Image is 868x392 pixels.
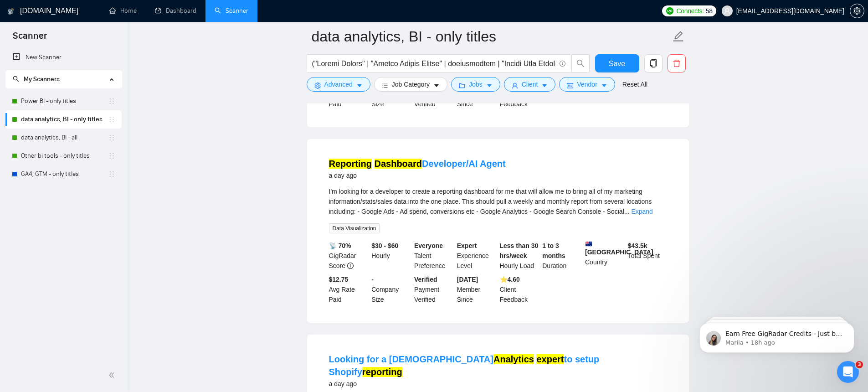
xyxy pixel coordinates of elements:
[706,6,713,16] span: 58
[412,241,455,271] div: Talent Preference
[370,274,412,304] div: Company Size
[324,79,353,89] span: Advanced
[329,354,600,377] a: Looking for a [DEMOGRAPHIC_DATA]Analytics expertto setup Shopifyreporting
[329,378,667,389] div: a day ago
[5,165,122,183] li: GA4, GTM - only titles
[583,241,626,271] div: Country
[414,276,437,283] b: Verified
[108,98,115,105] span: holder
[13,75,60,83] span: My Scanners
[631,208,652,215] a: Expand
[382,82,388,89] span: bars
[850,7,864,15] a: setting
[457,242,477,249] b: Expert
[493,354,534,364] mark: Analytics
[455,274,498,304] div: Member Since
[560,61,565,67] span: info-circle
[5,147,122,165] li: Other bi tools - only titles
[459,82,465,89] span: folder
[21,129,108,147] a: data analytics, BI - all
[668,59,685,67] span: delete
[375,159,422,169] mark: Dashboard
[13,76,19,82] span: search
[412,274,455,304] div: Payment Verified
[347,263,354,269] span: info-circle
[433,82,440,89] span: caret-down
[644,54,663,72] button: copy
[645,59,662,67] span: copy
[536,354,564,364] mark: expert
[215,7,248,15] a: searchScanner
[21,110,108,129] a: data analytics, BI - only titles
[370,241,412,271] div: Hourly
[329,276,349,283] b: $12.75
[374,77,447,92] button: barsJob Categorycaret-down
[455,241,498,271] div: Experience Level
[686,304,868,367] iframe: Intercom notifications message
[24,75,60,83] span: My Scanners
[371,276,374,283] b: -
[486,82,493,89] span: caret-down
[595,54,639,72] button: Save
[668,54,686,72] button: delete
[21,165,108,183] a: GA4, GTM - only titles
[601,82,607,89] span: caret-down
[108,116,115,123] span: holder
[856,361,863,368] span: 3
[504,77,556,92] button: userClientcaret-down
[21,147,108,165] a: Other bi tools - only titles
[329,242,351,249] b: 📡 70%
[329,223,380,233] span: Data Visualization
[5,92,122,110] li: Power BI - only titles
[542,242,565,259] b: 1 to 3 months
[626,241,669,271] div: Total Spent
[567,82,573,89] span: idcard
[609,58,625,69] span: Save
[392,79,430,89] span: Job Category
[356,82,363,89] span: caret-down
[371,242,398,249] b: $30 - $60
[314,82,321,89] span: setting
[500,276,520,283] b: ⭐️ 4.60
[155,7,196,15] a: dashboardDashboard
[500,242,539,259] b: Less than 30 hrs/week
[586,241,592,247] img: 🇦🇺
[5,129,122,147] li: data analytics, BI - all
[5,29,54,48] span: Scanner
[577,79,597,89] span: Vendor
[628,242,647,249] b: $ 43.5k
[666,7,673,15] img: upwork-logo.png
[559,77,615,92] button: idcardVendorcaret-down
[108,152,115,160] span: holder
[362,367,402,377] mark: reporting
[571,54,590,72] button: search
[624,208,630,215] span: ...
[5,48,122,67] li: New Scanner
[108,170,115,178] span: holder
[724,8,730,14] span: user
[329,188,652,215] span: I'm looking for a developer to create a reporting dashboard for me that will allow me to bring al...
[622,79,647,89] a: Reset All
[512,82,518,89] span: user
[108,371,118,380] span: double-left
[329,170,506,181] div: a day ago
[8,4,14,19] img: logo
[676,6,704,16] span: Connects:
[108,134,115,141] span: holder
[837,361,859,383] iframe: Intercom live chat
[540,241,583,271] div: Duration
[329,159,372,169] mark: Reporting
[109,7,137,15] a: homeHome
[312,25,671,48] input: Scanner name...
[312,58,555,69] input: Search Freelance Jobs...
[5,110,122,129] li: data analytics, BI - only titles
[673,31,684,42] span: edit
[469,79,483,89] span: Jobs
[522,79,538,89] span: Client
[307,77,370,92] button: settingAdvancedcaret-down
